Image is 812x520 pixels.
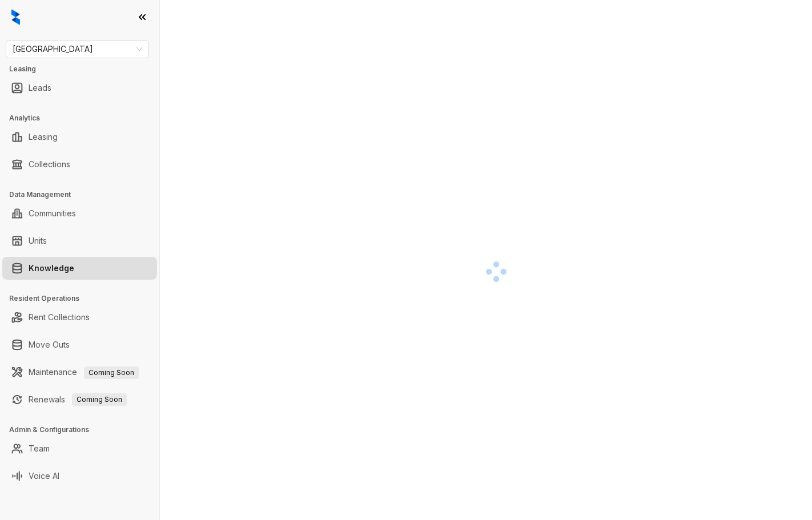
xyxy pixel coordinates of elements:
li: Knowledge [2,257,157,280]
a: Voice AI [29,465,59,487]
li: Units [2,229,157,252]
a: Leads [29,76,51,99]
li: Voice AI [2,465,157,487]
li: Maintenance [2,361,157,384]
h3: Analytics [9,113,159,123]
a: Leasing [29,126,58,148]
a: Communities [29,202,76,225]
img: logo [11,9,20,25]
h3: Data Management [9,190,159,200]
li: Move Outs [2,333,157,356]
li: Team [2,437,157,460]
span: Coming Soon [72,393,127,406]
h3: Resident Operations [9,293,159,304]
li: Renewals [2,388,157,411]
a: Rent Collections [29,306,90,329]
a: Collections [29,153,70,176]
li: Rent Collections [2,306,157,329]
a: RenewalsComing Soon [29,388,127,411]
li: Communities [2,202,157,225]
li: Leads [2,76,157,99]
li: Leasing [2,126,157,148]
h3: Leasing [9,64,159,74]
a: Move Outs [29,333,70,356]
span: Fairfield [13,41,142,58]
a: Units [29,229,47,252]
li: Collections [2,153,157,176]
h3: Admin & Configurations [9,425,159,435]
a: Knowledge [29,257,74,280]
span: Coming Soon [84,366,139,379]
a: Team [29,437,50,460]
